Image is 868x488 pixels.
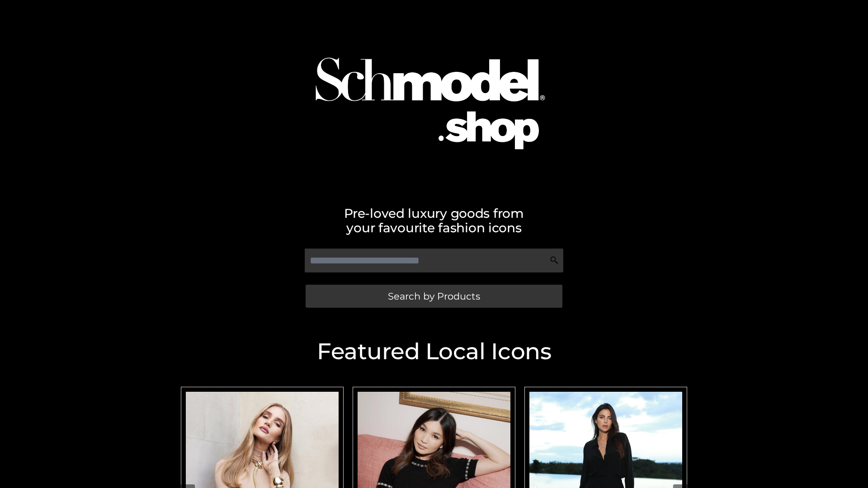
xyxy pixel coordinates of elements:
a: Search by Products [306,285,562,308]
h2: Pre-loved luxury goods from your favourite fashion icons [176,206,692,235]
img: Search Icon [550,256,559,265]
span: Search by Products [388,291,480,301]
h2: Featured Local Icons​ [176,340,692,363]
